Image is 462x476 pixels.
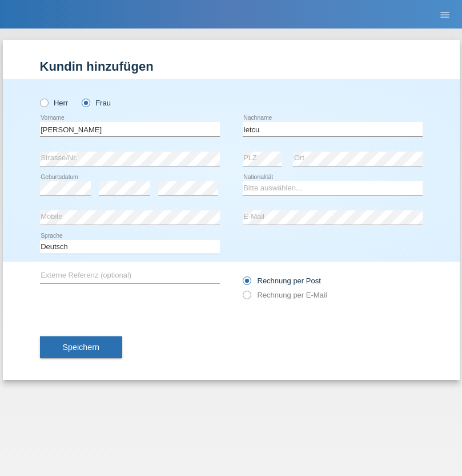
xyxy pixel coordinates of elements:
[243,276,321,285] label: Rechnung per Post
[243,276,250,291] input: Rechnung per Post
[63,343,99,352] span: Speichern
[40,336,122,358] button: Speichern
[433,11,456,18] a: menu
[82,99,111,107] label: Frau
[40,99,69,107] label: Herr
[439,9,451,21] i: menu
[243,291,250,305] input: Rechnung per E-Mail
[40,59,423,74] h1: Kundin hinzufügen
[243,291,327,299] label: Rechnung per E-Mail
[40,99,47,106] input: Herr
[82,99,89,106] input: Frau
